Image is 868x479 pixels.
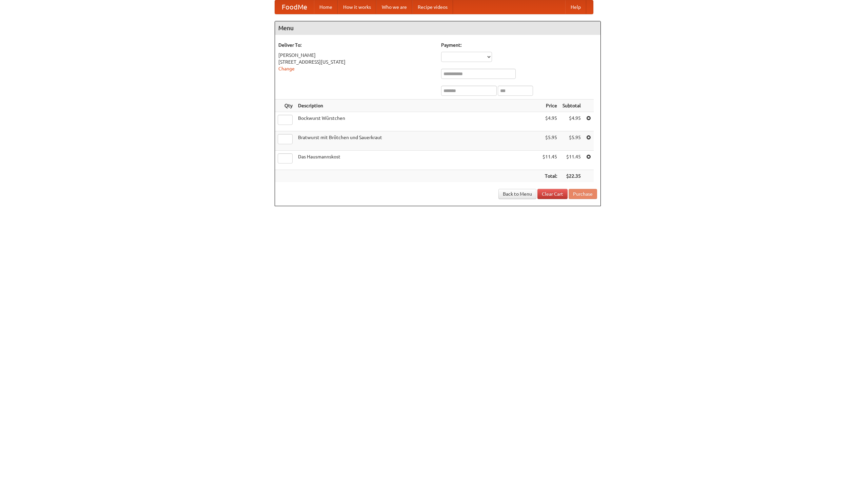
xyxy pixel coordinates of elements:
[540,100,560,112] th: Price
[275,100,295,112] th: Qty
[498,189,536,199] a: Back to Menu
[540,112,560,131] td: $4.95
[569,189,597,199] button: Purchase
[560,131,584,151] td: $5.95
[412,0,453,14] a: Recipe videos
[278,59,434,65] div: [STREET_ADDRESS][US_STATE]
[295,151,540,170] td: Das Hausmannskost
[540,151,560,170] td: $11.45
[441,42,597,48] h5: Payment:
[295,100,540,112] th: Description
[560,170,584,182] th: $22.35
[275,21,600,35] h4: Menu
[540,131,560,151] td: $5.95
[565,0,586,14] a: Help
[278,66,295,71] a: Change
[275,0,314,14] a: FoodMe
[314,0,338,14] a: Home
[295,131,540,151] td: Bratwurst mit Brötchen und Sauerkraut
[338,0,376,14] a: How it works
[295,112,540,131] td: Bockwurst Würstchen
[278,42,434,48] h5: Deliver To:
[376,0,412,14] a: Who we are
[560,151,584,170] td: $11.45
[537,189,568,199] a: Clear Cart
[560,112,584,131] td: $4.95
[278,52,434,59] div: [PERSON_NAME]
[560,100,584,112] th: Subtotal
[540,170,560,182] th: Total:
